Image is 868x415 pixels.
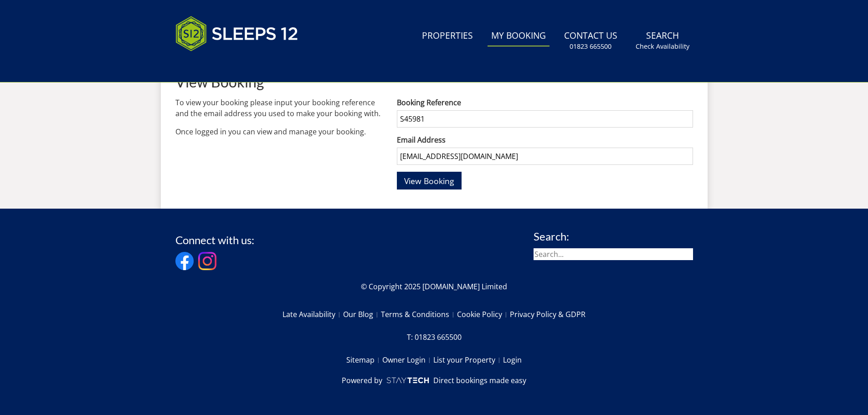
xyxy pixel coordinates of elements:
a: Privacy Policy & GDPR [510,307,586,322]
p: Once logged in you can view and manage your booking. [175,126,383,137]
label: Booking Reference [397,97,693,108]
p: To view your booking please input your booking reference and the email address you used to make y... [175,97,383,119]
a: Properties [418,26,477,46]
a: Sitemap [346,352,382,368]
h3: Connect with us: [175,234,254,246]
label: Email Address [397,134,693,145]
img: scrumpy.png [386,375,430,386]
a: Contact Us01823 665500 [560,26,621,56]
h3: Search: [534,231,693,242]
a: My Booking [488,26,550,46]
small: 01823 665500 [570,42,611,51]
span: View Booking [404,175,454,186]
iframe: Customer reviews powered by Trustpilot [171,62,267,70]
img: Facebook [175,252,194,270]
input: Your booking reference, e.g. S232 [397,110,693,128]
button: View Booking [397,172,462,190]
small: Check Availability [636,42,689,51]
a: Terms & Conditions [381,307,457,322]
input: Search... [534,248,693,260]
img: Sleeps 12 [175,11,298,56]
a: T: 01823 665500 [407,329,462,345]
a: Powered byDirect bookings made easy [342,375,526,386]
a: SearchCheck Availability [632,26,693,56]
a: Owner Login [382,352,433,368]
img: Instagram [198,252,216,270]
a: Cookie Policy [457,307,510,322]
a: Login [503,352,522,368]
a: Our Blog [343,307,381,322]
a: List your Property [433,352,503,368]
h1: View Booking [175,74,693,90]
input: The email address you used to make the booking [397,148,693,165]
a: Late Availability [282,307,343,322]
p: © Copyright 2025 [DOMAIN_NAME] Limited [175,281,693,292]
